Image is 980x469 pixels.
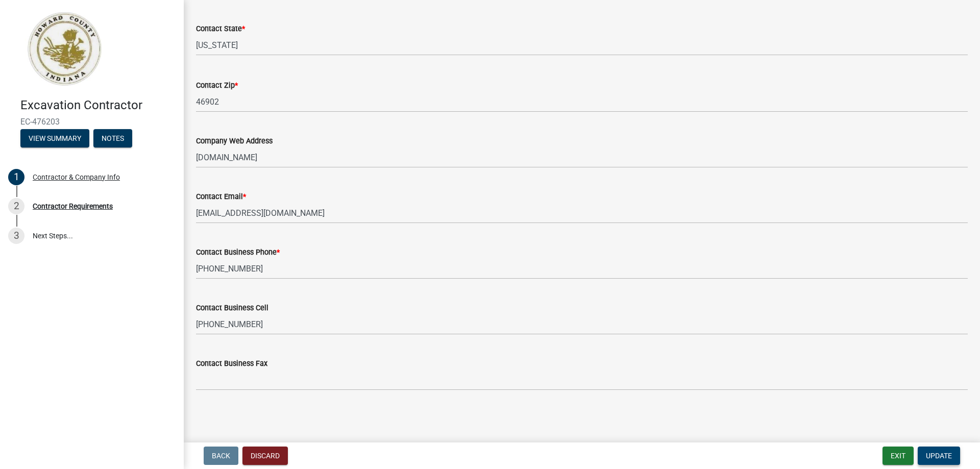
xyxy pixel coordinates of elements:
label: Contact State [196,26,245,33]
div: 3 [8,228,24,244]
label: Contact Email [196,193,246,201]
label: Contact Business Cell [196,305,268,312]
div: 1 [8,169,24,185]
wm-modal-confirm: Notes [93,135,132,143]
span: Back [212,452,230,460]
label: Contact Zip [196,82,238,89]
wm-modal-confirm: Summary [20,135,89,143]
span: EC-476203 [20,117,163,127]
button: Exit [883,447,914,465]
img: Howard County, Indiana [20,11,108,87]
button: Discard [242,447,288,465]
label: Contact Business Fax [196,360,267,367]
label: Contact Business Phone [196,249,280,256]
h4: Excavation Contractor [20,98,176,113]
div: Contractor & Company Info [33,174,120,181]
div: Contractor Requirements [33,203,113,210]
span: Update [926,452,952,460]
button: Update [918,447,960,465]
button: View Summary [20,129,89,147]
button: Back [204,447,238,465]
button: Notes [93,129,132,147]
div: 2 [8,198,24,214]
label: Company Web Address [196,138,273,145]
